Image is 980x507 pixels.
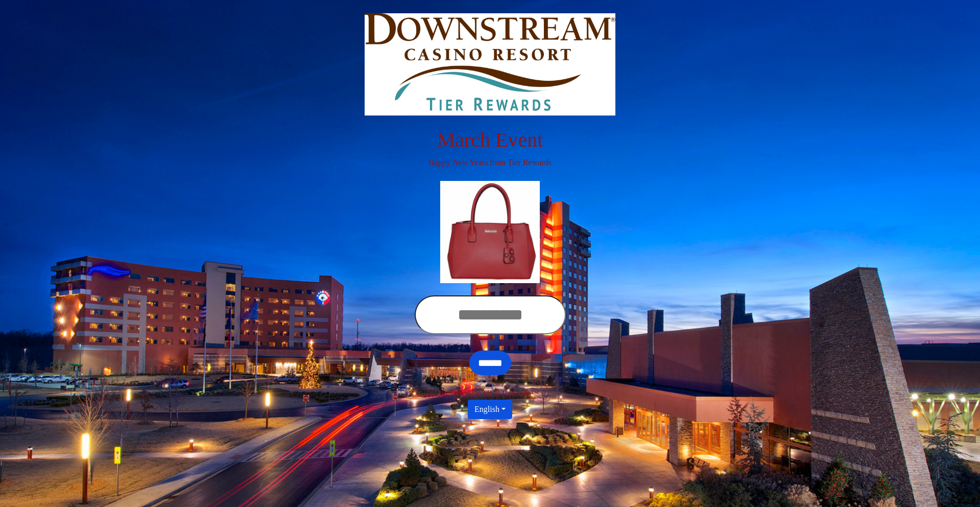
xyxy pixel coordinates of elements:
[207,156,774,169] p: Happy New Years from Tier Rewards
[440,181,540,283] img: Center Image
[365,13,615,116] img: Logo
[441,389,539,398] span: Powered by TIER Rewards™
[207,128,774,152] h1: March Event
[468,400,512,419] button: English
